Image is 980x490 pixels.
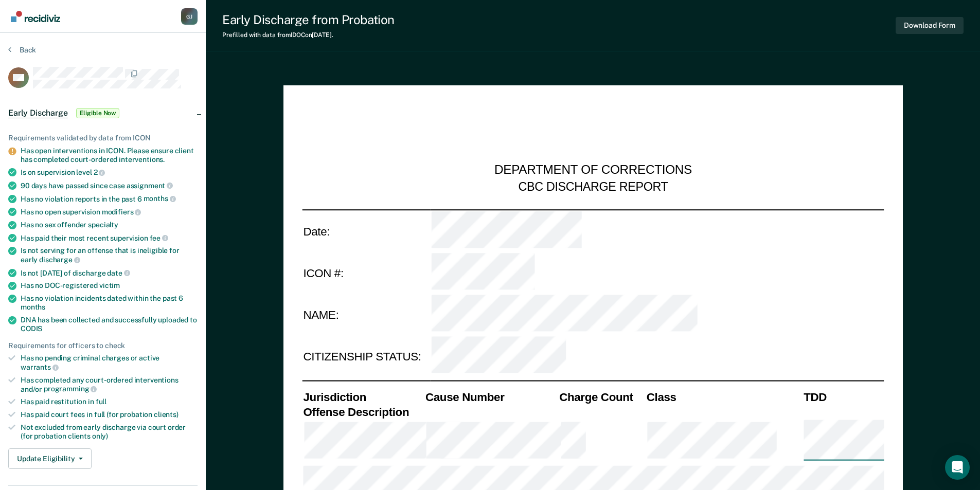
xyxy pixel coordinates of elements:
div: Early Discharge from Probation [222,12,395,27]
div: Has paid restitution in [21,397,198,406]
div: Is not [DATE] of discharge [21,268,198,278]
div: Has no DOC-registered [21,281,198,290]
div: Requirements for officers to check [8,341,198,350]
div: Not excluded from early discharge via court order (for probation clients [21,423,198,441]
span: modifiers [102,208,141,216]
td: ICON #: [302,252,430,294]
button: Profile dropdown button [181,8,198,25]
div: Has paid their most recent supervision [21,233,198,243]
span: assignment [127,182,173,190]
span: CODIS [21,324,42,333]
th: Charge Count [558,389,646,404]
div: Has no violation reports in the past 6 [21,194,198,204]
span: discharge [39,256,80,264]
button: Back [8,45,36,55]
div: Has completed any court-ordered interventions and/or [21,376,198,393]
div: Has open interventions in ICON. Please ensure client has completed court-ordered interventions. [21,147,198,164]
div: CBC DISCHARGE REPORT [518,179,668,194]
div: DNA has been collected and successfully uploaded to [21,316,198,333]
img: Recidiviz [11,11,60,22]
span: fee [150,234,168,242]
span: months [21,303,45,311]
span: full [96,397,106,406]
div: Is not serving for an offense that is ineligible for early [21,246,198,264]
div: Has no pending criminal charges or active [21,354,198,371]
span: programming [44,385,97,393]
div: Is on supervision level [21,168,198,177]
div: Requirements validated by data from ICON [8,134,198,142]
span: 2 [94,168,105,176]
span: date [107,269,130,277]
th: TDD [803,389,884,404]
th: Jurisdiction [302,389,424,404]
span: months [144,194,176,203]
div: Has no sex offender [21,221,198,229]
span: Eligible Now [76,108,120,118]
th: Offense Description [302,404,424,419]
span: only) [92,432,108,440]
div: Has no open supervision [21,207,198,216]
div: 90 days have passed since case [21,181,198,190]
th: Class [645,389,802,404]
button: Download Form [896,17,964,34]
span: warrants [21,363,59,371]
div: DEPARTMENT OF CORRECTIONS [494,162,692,179]
td: NAME: [302,294,430,336]
button: Update Eligibility [8,448,92,469]
td: CITIZENSHIP STATUS: [302,336,430,378]
div: Has paid court fees in full (for probation [21,410,198,419]
span: clients) [154,410,179,419]
div: Open Intercom Messenger [945,455,970,480]
th: Cause Number [424,389,558,404]
span: Early Discharge [8,108,68,118]
span: victim [99,281,120,289]
div: Prefilled with data from IDOC on [DATE] . [222,31,395,39]
div: G J [181,8,198,25]
span: specialty [88,221,118,229]
div: Has no violation incidents dated within the past 6 [21,294,198,312]
td: Date: [302,209,430,252]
